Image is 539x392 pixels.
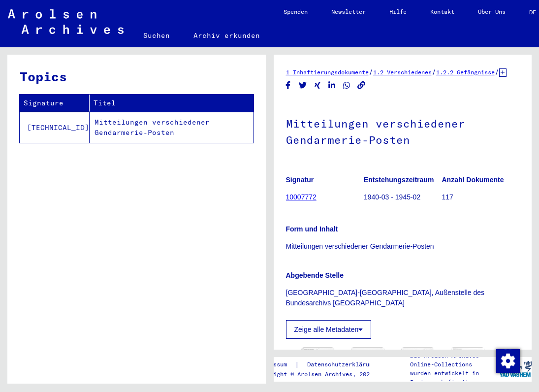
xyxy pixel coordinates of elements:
a: Datenschutzerklärung [299,359,388,370]
a: Suchen [131,24,182,47]
th: Titel [90,95,254,112]
b: Entstehungszeitraum [364,176,434,184]
img: 002.jpg [351,348,384,372]
p: 1940-03 - 1945-02 [364,192,441,202]
p: wurden entwickelt in Partnerschaft mit [410,369,500,387]
p: Die Arolsen Archives Online-Collections [410,351,500,369]
a: 1.2 Verschiedenes [373,68,432,76]
button: Share on Twitter [298,79,308,92]
img: Zustimmung ändern [496,349,520,373]
a: Impressum [256,359,295,370]
p: [GEOGRAPHIC_DATA]-[GEOGRAPHIC_DATA], Außenstelle des Bundesarchivs [GEOGRAPHIC_DATA] [286,288,520,308]
img: Arolsen_neg.svg [8,9,124,34]
th: Signature [20,95,90,112]
p: 117 [442,192,519,202]
a: Archiv erkunden [182,24,272,47]
b: Signatur [286,176,314,184]
span: / [495,67,499,76]
span: / [369,67,373,76]
h3: Topics [20,67,253,86]
button: Share on Facebook [283,79,293,92]
p: Copyright © Arolsen Archives, 2021 [256,370,388,379]
td: Mitteilungen verschiedener Gendarmerie-Posten [90,112,254,143]
b: Abgebende Stelle [286,271,344,279]
span: / [432,67,436,76]
img: 003.jpg [402,348,434,391]
img: 001.jpg [302,348,334,371]
div: Zustimmung ändern [496,349,519,372]
img: 004.jpg [451,348,484,390]
b: Anzahl Dokumente [442,176,504,184]
a: 1 Inhaftierungsdokumente [286,68,369,76]
p: Mitteilungen verschiedener Gendarmerie-Posten [286,241,520,252]
h1: Mitteilungen verschiedener Gendarmerie-Posten [286,101,520,161]
button: Share on Xing [313,79,323,92]
button: Copy link [356,79,367,92]
button: Zeige alle Metadaten [286,320,372,339]
td: [TECHNICAL_ID] [20,112,90,143]
a: 1.2.2 Gefängnisse [436,68,495,76]
button: Share on WhatsApp [342,79,352,92]
b: Form und Inhalt [286,225,338,233]
button: Share on LinkedIn [327,79,337,92]
div: | [256,359,388,370]
a: 10007772 [286,193,317,201]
